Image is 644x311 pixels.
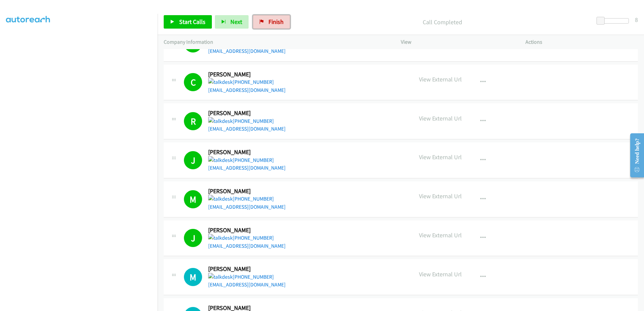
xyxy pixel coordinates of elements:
[208,165,286,171] a: [EMAIL_ADDRESS][DOMAIN_NAME]
[184,112,202,130] h1: R
[208,243,286,249] a: [EMAIL_ADDRESS][DOMAIN_NAME]
[208,117,233,125] img: talkdesk
[208,273,233,281] img: talkdesk
[253,15,290,29] a: Finish
[624,129,644,182] iframe: Resource Center
[208,187,283,195] h2: [PERSON_NAME]
[635,15,638,24] div: 8
[208,87,286,93] a: [EMAIL_ADDRESS][DOMAIN_NAME]
[208,281,286,288] a: [EMAIL_ADDRESS][DOMAIN_NAME]
[184,268,202,286] div: The call is yet to be attempted
[208,48,286,54] a: [EMAIL_ADDRESS][DOMAIN_NAME]
[208,157,274,163] a: [PHONE_NUMBER]
[208,109,283,117] h2: [PERSON_NAME]
[401,38,513,46] p: View
[208,195,233,203] img: talkdesk
[184,73,202,91] h1: C
[230,18,242,26] span: Next
[208,126,286,132] a: [EMAIL_ADDRESS][DOMAIN_NAME]
[268,18,284,26] span: Finish
[215,15,249,29] button: Next
[184,268,202,286] h1: M
[164,15,212,29] a: Start Calls
[208,148,283,156] h2: [PERSON_NAME]
[419,114,462,123] p: View External Url
[208,79,274,85] a: [PHONE_NUMBER]
[208,265,283,273] h2: [PERSON_NAME]
[419,270,462,279] p: View External Url
[208,234,233,242] img: talkdesk
[525,38,638,46] p: Actions
[419,152,462,162] p: View External Url
[184,229,202,247] h1: J
[208,235,274,241] a: [PHONE_NUMBER]
[299,18,586,27] p: Call Completed
[208,118,274,124] a: [PHONE_NUMBER]
[208,156,233,164] img: talkdesk
[208,204,286,210] a: [EMAIL_ADDRESS][DOMAIN_NAME]
[208,227,283,234] h2: [PERSON_NAME]
[419,192,462,201] p: View External Url
[184,190,202,208] h1: M
[419,231,462,240] p: View External Url
[208,274,274,280] a: [PHONE_NUMBER]
[208,78,233,86] img: talkdesk
[184,151,202,169] h1: J
[179,18,205,26] span: Start Calls
[164,38,389,46] p: Company Information
[208,196,274,202] a: [PHONE_NUMBER]
[419,75,462,84] p: View External Url
[208,71,283,78] h2: [PERSON_NAME]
